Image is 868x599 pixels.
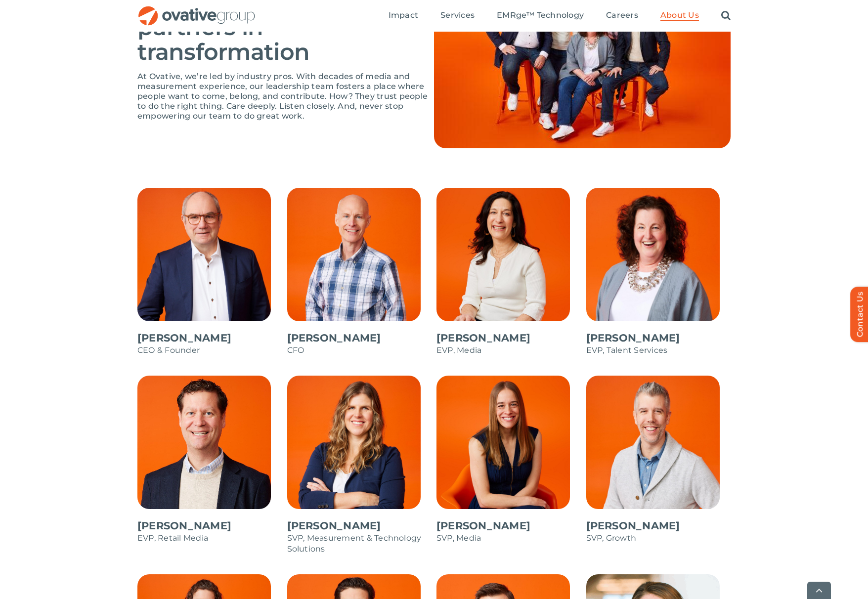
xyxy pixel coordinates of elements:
[389,10,418,21] a: Impact
[660,10,699,21] a: About Us
[440,10,475,20] span: Services
[137,5,256,14] a: OG_Full_horizontal_RGB
[440,10,475,21] a: Services
[606,10,638,21] a: Careers
[137,72,434,121] p: At Ovative, we’re led by industry pros. With decades of media and measurement experience, our lea...
[389,10,418,20] span: Impact
[497,10,584,21] a: EMRge™ Technology
[660,10,699,20] span: About Us
[606,10,638,20] span: Careers
[497,10,584,20] span: EMRge™ Technology
[721,10,731,21] a: Search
